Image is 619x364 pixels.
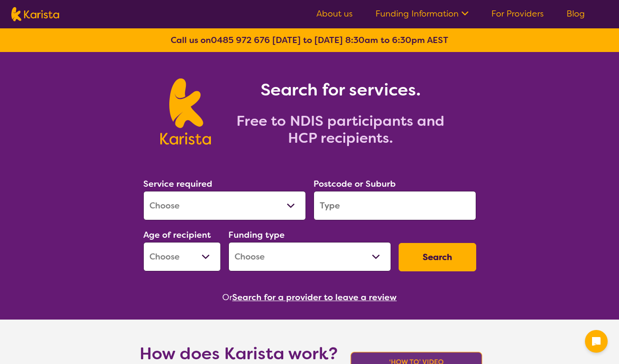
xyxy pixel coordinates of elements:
a: About us [316,8,353,19]
label: Postcode or Suburb [314,178,396,190]
input: Type [314,191,476,220]
a: Funding Information [375,8,469,19]
img: Karista logo [11,7,59,21]
button: Search for a provider to leave a review [232,290,397,304]
h2: Free to NDIS participants and HCP recipients. [222,113,459,147]
label: Funding type [228,229,285,241]
b: Call us on [DATE] to [DATE] 8:30am to 6:30pm AEST [171,35,448,46]
label: Age of recipient [143,229,211,241]
a: For Providers [491,8,544,19]
button: Search [399,243,476,271]
img: Karista logo [160,78,211,145]
span: Or [222,290,232,304]
a: Blog [567,8,585,19]
label: Service required [143,178,212,190]
h1: Search for services. [222,78,459,101]
a: 0485 972 676 [211,35,270,46]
